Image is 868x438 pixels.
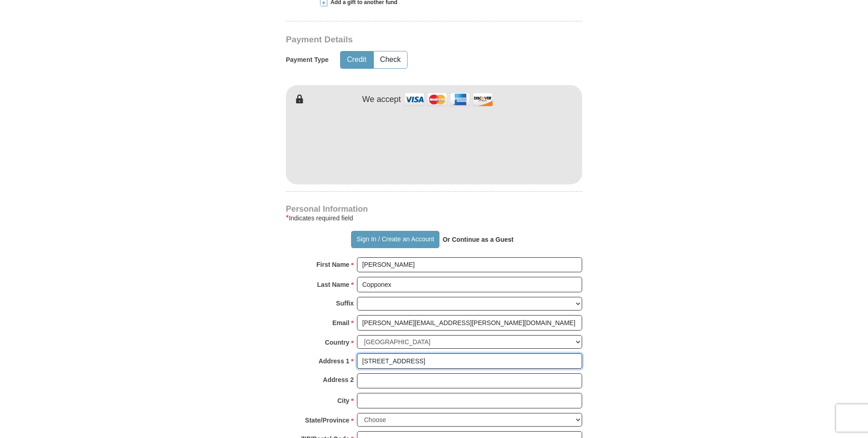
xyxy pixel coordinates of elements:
[323,373,354,386] strong: Address 2
[316,258,349,271] strong: First Name
[305,414,349,427] strong: State/Province
[325,336,350,349] strong: Country
[286,213,582,224] div: Indicates required field
[403,90,494,109] img: credit cards accepted
[362,95,401,105] h4: We accept
[286,56,329,64] h5: Payment Type
[341,51,373,68] button: Credit
[374,51,407,68] button: Check
[351,231,439,248] button: Sign In / Create an Account
[336,297,354,310] strong: Suffix
[332,316,349,329] strong: Email
[286,205,582,213] h4: Personal Information
[443,236,514,243] strong: Or Continue as a Guest
[337,394,349,407] strong: City
[319,355,350,367] strong: Address 1
[286,35,518,45] h3: Payment Details
[317,278,350,291] strong: Last Name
